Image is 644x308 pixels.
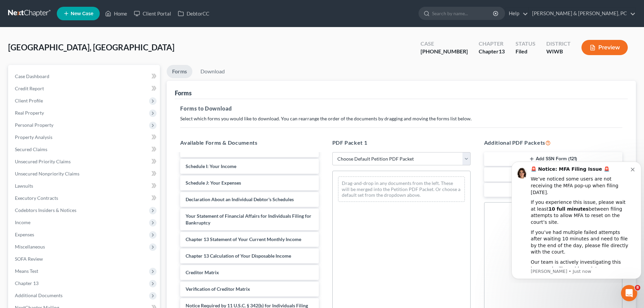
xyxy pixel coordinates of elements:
[581,40,628,55] button: Preview
[15,195,58,201] span: Executory Contracts
[15,98,43,103] span: Client Profile
[180,115,622,122] p: Select which forms you would like to download. You can rearrange the order of the documents by dr...
[15,159,71,164] span: Unsecured Priority Claims
[484,167,622,182] button: Add Creditor Matrix Text File
[9,180,160,192] a: Lawsuits
[479,48,505,55] div: Chapter
[180,139,318,147] h5: Available Forms & Documents
[15,280,39,286] span: Chapter 13
[186,163,236,169] span: Schedule I: Your Income
[15,244,45,250] span: Miscellaneous
[15,219,30,225] span: Income
[9,82,160,95] a: Credit Report
[332,139,471,147] h5: PDF Packet 1
[432,7,494,20] input: Search by name...
[484,183,622,197] button: Add Additional PDF Packets
[546,48,571,55] div: WIWB
[186,253,291,259] span: Chapter 13 Calculation of Your Disposable Income
[635,285,640,290] span: 8
[175,89,192,97] div: Forms
[180,104,622,113] h5: Forms to Download
[71,11,93,16] span: New Case
[9,131,160,143] a: Property Analysis
[186,180,241,186] span: Schedule J: Your Expenses
[9,168,160,180] a: Unsecured Nonpriority Claims
[102,7,130,20] a: Home
[9,192,160,204] a: Executory Contracts
[509,161,644,283] iframe: Intercom notifications message
[516,40,535,48] div: Status
[9,253,160,265] a: SOFA Review
[15,86,44,91] span: Credit Report
[9,143,160,156] a: Secured Claims
[529,7,636,20] a: [PERSON_NAME] & [PERSON_NAME], PC
[479,40,505,48] div: Chapter
[499,48,505,54] span: 13
[186,196,294,202] span: Declaration About an Individual Debtor's Schedules
[338,176,465,202] div: Drag-and-drop in any documents from the left. These will be merged into the Petition PDF Packet. ...
[15,134,52,140] span: Property Analysis
[174,7,213,20] a: DebtorCC
[9,70,160,82] a: Case Dashboard
[421,48,468,55] div: [PHONE_NUMBER]
[186,236,301,242] span: Chapter 13 Statement of Your Current Monthly Income
[15,207,76,213] span: Codebtors Insiders & Notices
[186,213,311,226] span: Your Statement of Financial Affairs for Individuals Filing for Bankruptcy
[15,232,34,237] span: Expenses
[195,65,230,78] a: Download
[484,139,622,147] h5: Additional PDF Packets
[15,146,47,152] span: Secured Claims
[546,40,571,48] div: District
[621,285,637,301] iframe: Intercom live chat
[186,286,250,292] span: Verification of Creditor Matrix
[130,7,174,20] a: Client Portal
[186,269,219,275] span: Creditor Matrix
[15,73,49,79] span: Case Dashboard
[15,183,33,189] span: Lawsuits
[167,65,192,78] a: Forms
[15,256,43,262] span: SOFA Review
[421,40,468,48] div: Case
[15,110,44,116] span: Real Property
[9,156,160,168] a: Unsecured Priority Claims
[186,147,245,152] span: Schedule H: Your Codebtors
[15,268,38,274] span: Means Test
[15,122,53,128] span: Personal Property
[15,171,79,176] span: Unsecured Nonpriority Claims
[8,42,174,52] span: [GEOGRAPHIC_DATA], [GEOGRAPHIC_DATA]
[15,292,63,298] span: Additional Documents
[484,152,622,166] button: Add SSN Form (121)
[516,48,535,55] div: Filed
[505,7,528,20] a: Help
